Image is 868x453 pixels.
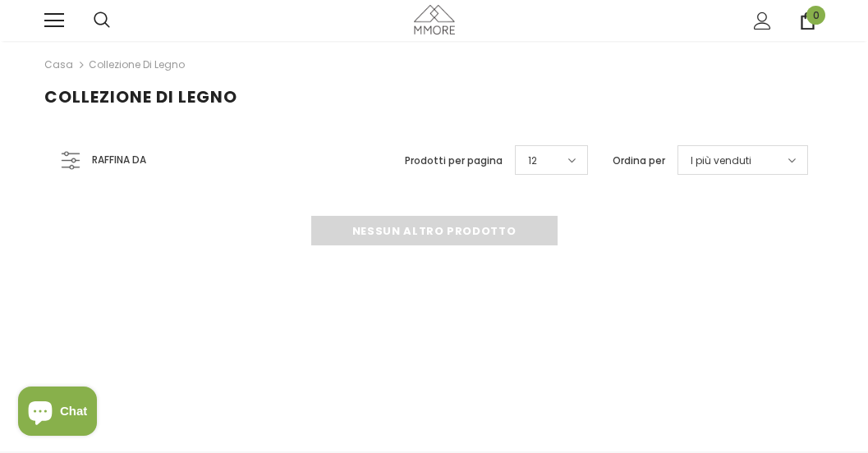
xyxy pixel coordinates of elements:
label: Prodotti per pagina [405,153,503,169]
inbox-online-store-chat: Shopify online store chat [13,387,102,440]
label: Ordina per [613,153,665,169]
a: Casa [44,55,73,75]
a: Collezione di legno [89,57,185,71]
a: 0 [799,12,816,30]
span: Raffina da [92,151,146,169]
span: 12 [528,153,537,169]
img: Casi MMORE [414,5,455,34]
span: I più venduti [691,153,751,169]
span: Collezione di legno [44,85,237,108]
span: 0 [806,6,825,25]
